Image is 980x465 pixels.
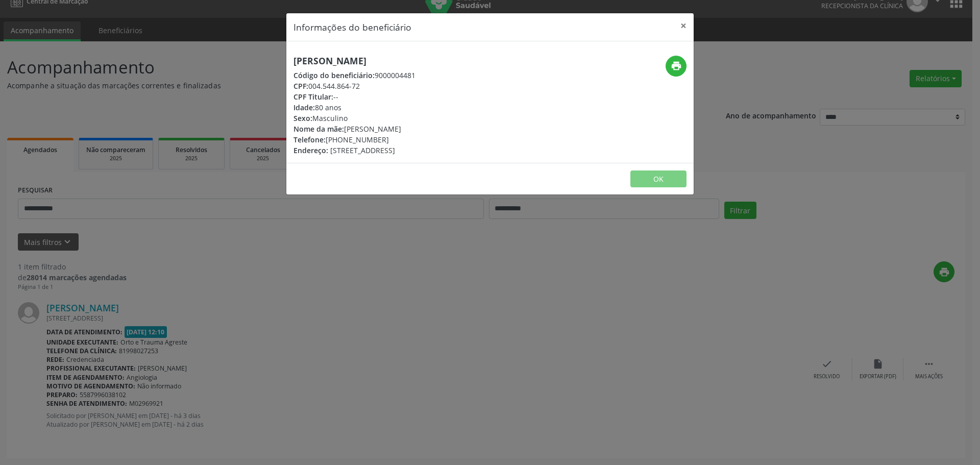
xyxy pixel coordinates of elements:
span: Idade: [293,103,315,112]
span: Código do beneficiário: [293,70,375,80]
span: [STREET_ADDRESS] [330,145,395,155]
div: 9000004481 [293,70,415,81]
span: Telefone: [293,135,326,144]
button: Close [673,13,694,38]
span: CPF Titular: [293,92,333,102]
button: OK [630,170,687,188]
span: Nome da mãe: [293,124,344,134]
h5: Informações do beneficiário [293,20,411,34]
button: print [666,56,687,77]
div: -- [293,91,415,102]
span: Endereço: [293,145,328,155]
span: CPF: [293,81,308,91]
div: 004.544.864-72 [293,81,415,91]
i: print [671,60,682,71]
div: [PERSON_NAME] [293,124,415,134]
div: [PHONE_NUMBER] [293,134,415,145]
div: Masculino [293,113,415,124]
div: 80 anos [293,102,415,113]
span: Sexo: [293,113,312,123]
h5: [PERSON_NAME] [293,56,415,66]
